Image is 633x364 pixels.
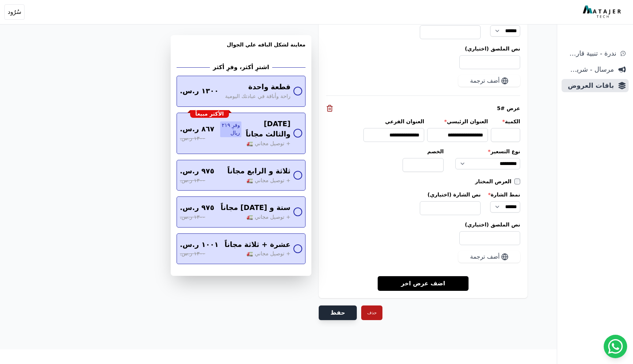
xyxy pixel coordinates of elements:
[244,119,290,140] span: ⁠[DATE] والثالث مجاناً
[420,191,481,198] label: نص الشارة (اختياري)
[248,82,290,93] span: قطعة واحدة
[220,121,241,137] span: وفرِ ٢١٩ ريال
[458,251,520,263] button: أضف ترجمة
[227,166,290,177] span: ثلاثة و الرابع مجاناً
[190,110,229,118] div: الأكثر مبيعاً
[403,148,444,155] label: الخصم
[4,4,25,20] button: سُرُود
[326,105,520,112] div: عرض #5
[378,276,469,291] a: اضف عرض اخر
[470,76,500,85] span: أضف ترجمة
[475,178,514,185] label: العرض المختار
[363,118,424,125] label: العنوان الفرعي
[326,45,520,52] label: نص الملصق (اختياري)
[326,221,520,228] label: نص الملصق (اختياري)
[319,305,357,320] button: حفظ
[225,240,290,250] span: عشرة + ثلاثة مجاناً
[427,118,488,125] label: العنوان الرئيسي
[180,124,214,135] span: ٨٦٧ ر.س.
[225,93,290,101] span: راحة وأناقة في عبادتك اليومية
[180,166,214,177] span: ٩٧٥ ر.س.
[180,250,205,258] span: ١٣٠٠ ر.س.
[180,177,205,185] span: ١٣٠٠ ر.س.
[455,148,520,155] label: نوع التسعير
[180,240,219,250] span: ١٠٠١ ر.س.
[564,64,614,75] span: مرسال - شريط دعاية
[247,213,290,221] span: + توصيل مجاني 🚛
[8,8,21,16] span: سُرُود
[213,63,269,72] h2: اشترِ أكثر، وفرِ أكثر
[488,191,520,198] label: نمط الشارة
[180,135,205,143] span: ١٣٠٠ ر.س.
[583,5,623,19] img: MatajerTech Logo
[247,177,290,185] span: + توصيل مجاني 🚛
[247,140,290,148] span: + توصيل مجاني 🚛
[564,80,614,91] span: باقات العروض
[458,75,520,87] button: أضف ترجمة
[180,203,214,213] span: ٩٧٥ ر.س.
[564,48,616,59] span: ندرة - تنبية قارب علي النفاذ
[221,203,290,213] span: ستة و [DATE] مجاناً
[470,252,500,261] span: أضف ترجمة
[247,250,290,258] span: + توصيل مجاني 🚛
[361,305,382,320] button: حذف
[180,213,205,221] span: ١٣٠٠ ر.س.
[180,86,219,97] span: ١٣٠٠ ر.س.
[177,41,306,57] h3: معاينة لشكل الباقه علي الجوال
[491,118,520,125] label: الكمية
